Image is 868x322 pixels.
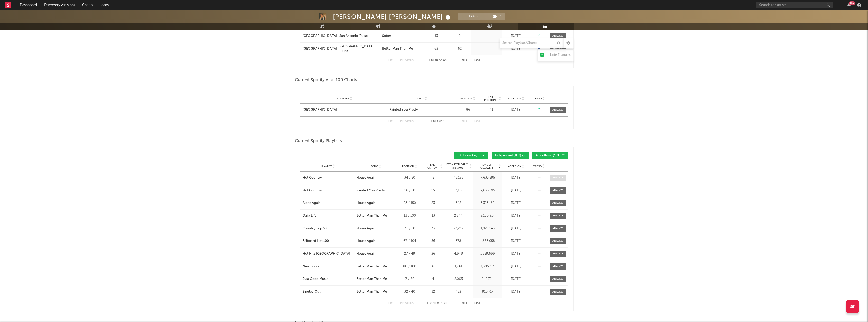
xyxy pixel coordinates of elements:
div: 35 / 50 [398,226,421,231]
div: 67 / 104 [398,239,421,244]
a: Just Good Music [303,277,354,282]
span: Country [337,97,349,100]
span: Peak Position [482,96,498,102]
div: 13 [424,213,443,218]
div: [DATE] [504,34,529,39]
a: San Antonio (Pulse) [339,34,380,39]
div: Singled Out [303,289,321,294]
div: 86 [457,107,479,112]
div: 1,741 [445,264,472,269]
div: [DATE] [504,188,529,193]
div: 41 [482,107,501,112]
div: 57,108 [445,188,472,193]
div: 16 [424,188,443,193]
button: Track [458,13,490,20]
div: 80 / 100 [398,264,421,269]
div: [DATE] [504,264,529,269]
div: San Antonio (Pulse) [339,34,369,39]
div: House Again [356,239,376,244]
input: Search Playlists/Charts [500,38,563,48]
a: Hot Country [303,188,354,193]
span: Algorithmic ( 1.2k ) [536,154,561,157]
span: Independent ( 102 ) [495,154,521,157]
button: (3) [490,13,505,20]
a: [GEOGRAPHIC_DATA] [303,107,387,112]
div: [DATE] [504,107,529,112]
button: Independent(102) [492,152,529,159]
span: Added On [508,97,521,100]
div: Country Top 50 [303,226,327,231]
div: 2,063 [445,277,472,282]
div: 99 + [849,1,855,5]
a: New Boots [303,264,354,269]
div: House Again [356,251,376,256]
a: Alone Again [303,201,354,206]
a: Painted You Pretty [389,107,454,112]
div: 32 [424,289,443,294]
span: Trend [533,165,542,168]
div: 4 [424,277,443,282]
a: Billboard Hot 100 [303,239,354,244]
span: of [439,59,442,62]
a: Daily Lift [303,213,354,218]
div: Painted You Pretty [389,107,418,112]
div: Hot Country [303,175,322,180]
div: 34 / 50 [398,175,421,180]
span: of [439,120,442,123]
span: to [431,59,434,62]
div: 5 [424,175,443,180]
button: Previous [400,59,414,62]
button: Next [462,59,469,62]
div: 16 / 50 [398,188,421,193]
div: Better Man Than Me [356,213,387,218]
button: Next [462,302,469,305]
div: [PERSON_NAME] [PERSON_NAME] [333,13,452,21]
div: Better Man Than Me [356,277,387,282]
div: 32 / 40 [398,289,421,294]
div: [DATE] [504,251,529,256]
div: 432 [445,289,472,294]
a: Better Man Than Me [382,46,422,51]
span: Current Spotify Playlists [295,138,342,144]
div: 2,844 [445,213,472,218]
div: [GEOGRAPHIC_DATA] [303,107,337,112]
span: Added On [508,165,521,168]
div: 4,949 [445,251,472,256]
div: 62 [450,46,469,51]
div: 1 1 1 [424,119,452,125]
span: to [433,120,436,123]
button: Next [462,120,469,123]
div: [DATE] [504,226,529,231]
div: 7,633,595 [474,188,501,193]
div: New Boots [303,264,319,269]
button: Previous [400,302,414,305]
span: Trend [533,97,542,100]
span: Editorial ( 37 ) [457,154,481,157]
div: [DATE] [504,213,529,218]
span: Song [416,97,424,100]
a: [GEOGRAPHIC_DATA] [303,34,337,39]
div: House Again [356,175,376,180]
span: Song [371,165,378,168]
button: Algorithmic(1.2k) [532,152,568,159]
div: 2 [450,34,469,39]
div: 7,633,595 [474,175,501,180]
div: [DATE] [504,175,529,180]
a: [GEOGRAPHIC_DATA] [303,46,337,51]
button: First [388,120,395,123]
span: Current Spotify Viral 100 Charts [295,77,357,83]
div: 1,306,351 [474,264,501,269]
div: Include Features [545,52,571,58]
div: 1 10 60 [424,58,452,64]
div: 1,559,699 [474,251,501,256]
a: Singled Out [303,289,354,294]
div: 910,717 [474,289,501,294]
div: 13 [425,34,448,39]
div: 1,683,058 [474,239,501,244]
span: ( 3 ) [490,13,505,20]
div: [DATE] [504,239,529,244]
a: Country Top 50 [303,226,354,231]
button: Last [474,302,481,305]
div: Daily Lift [303,213,316,218]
